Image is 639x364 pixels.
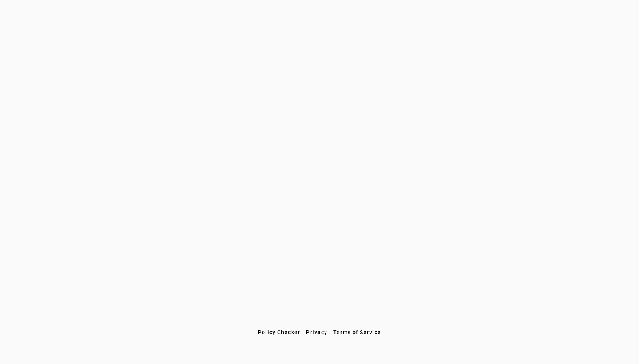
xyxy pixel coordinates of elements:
button: Privacy [303,325,330,339]
span: Policy Checker [258,329,300,335]
span: Terms of Service [333,329,381,335]
button: Terms of Service [330,325,384,339]
button: Policy Checker [255,325,303,339]
span: Privacy [306,329,327,335]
